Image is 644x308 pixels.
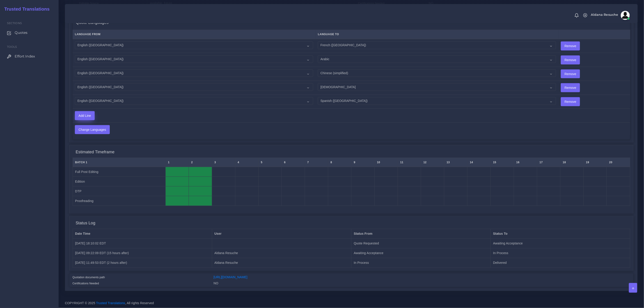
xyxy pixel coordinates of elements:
[212,158,235,167] th: 3
[73,239,212,248] td: [DATE] 18:10:02 EDT
[444,158,468,167] th: 13
[621,11,630,20] img: avatar
[65,301,154,306] span: COPYRIGHT © 2025
[3,52,55,61] a: Effort Index
[3,28,55,37] a: Quotes
[96,301,125,305] a: Trusted Translations
[561,70,580,78] input: Remove
[76,221,95,226] h4: Status Log
[560,158,584,167] th: 18
[316,30,559,39] th: Language To
[561,83,580,92] input: Remove
[607,158,630,167] th: 20
[258,158,282,167] th: 5
[514,158,537,167] th: 16
[73,30,316,39] th: Language From
[351,248,491,258] td: Awaiting Acceptance
[421,158,444,167] th: 12
[561,56,580,64] input: Remove
[1,5,50,13] a: Trusted Translations
[398,158,421,167] th: 11
[73,158,165,167] th: Batch 1
[491,229,630,239] th: Status To
[76,150,115,155] h4: Estimated Timeframe
[73,186,165,196] td: DTP
[212,248,351,258] td: Aldana Resuche
[468,158,491,167] th: 14
[210,281,634,287] div: NO
[73,275,105,279] label: Quotation documents path
[235,158,258,167] th: 4
[15,30,28,35] span: Quotes
[7,21,22,25] span: Sections
[491,248,630,258] td: In Process
[351,239,491,248] td: Quote Requested
[73,281,99,285] label: Certifications Needed
[351,229,491,239] th: Status From
[589,11,631,20] a: Aldana Resucheavatar
[351,158,374,167] th: 9
[591,13,618,16] span: Aldana Resuche
[73,167,165,177] td: Full Post Editing
[374,158,398,167] th: 10
[305,158,328,167] th: 7
[15,54,35,59] span: Effort Index
[75,111,94,120] input: Add Line
[561,97,580,106] input: Remove
[491,258,630,268] td: Delivered
[282,158,305,167] th: 6
[212,258,351,268] td: Aldana Resuche
[584,158,607,167] th: 19
[212,229,351,239] th: User
[189,158,212,167] th: 2
[1,6,50,12] h2: Trusted Translations
[214,275,248,279] a: [URL][DOMAIN_NAME]
[73,177,165,186] td: Edition
[73,229,212,239] th: Date Time
[75,125,110,134] input: Change Languages
[561,42,580,50] input: Remove
[537,158,560,167] th: 17
[491,158,514,167] th: 15
[491,239,630,248] td: Awaiting Acceptance
[73,258,212,268] td: [DATE] 11:49:53 EDT (2 hours after)
[351,258,491,268] td: In Process
[165,158,189,167] th: 1
[328,158,351,167] th: 8
[7,45,17,48] span: Tools
[125,301,154,306] span: , All rights Reserved
[73,196,165,206] td: Proofreading
[73,248,212,258] td: [DATE] 09:22:09 EDT (15 hours after)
